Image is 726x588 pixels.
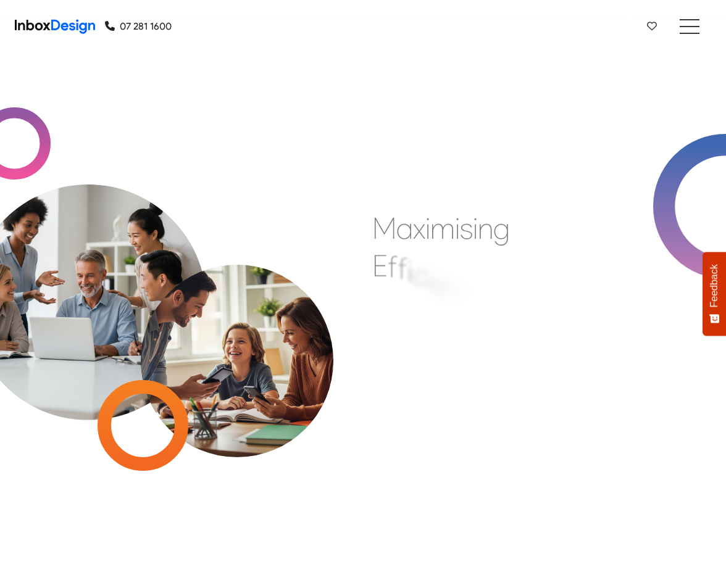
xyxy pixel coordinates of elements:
[432,265,448,302] div: e
[460,210,473,247] div: s
[372,210,650,432] div: Maximising Efficient & Engagement, Connecting Schools, Families, and Students.
[709,264,720,307] span: Feedback
[412,256,427,293] div: c
[388,248,398,285] div: f
[463,277,472,314] div: t
[493,210,510,247] div: g
[407,253,412,290] div: i
[398,251,407,288] div: f
[703,252,726,336] button: Feedback - Show survey
[473,210,478,247] div: i
[430,210,455,247] div: m
[117,217,357,458] img: parents_with_child.png
[478,210,493,247] div: n
[372,210,396,247] div: M
[372,247,388,284] div: E
[448,271,463,308] div: n
[413,210,425,247] div: x
[105,19,172,34] a: 07 281 1600
[455,210,460,247] div: i
[396,210,413,247] div: a
[427,260,432,297] div: i
[425,210,430,247] div: i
